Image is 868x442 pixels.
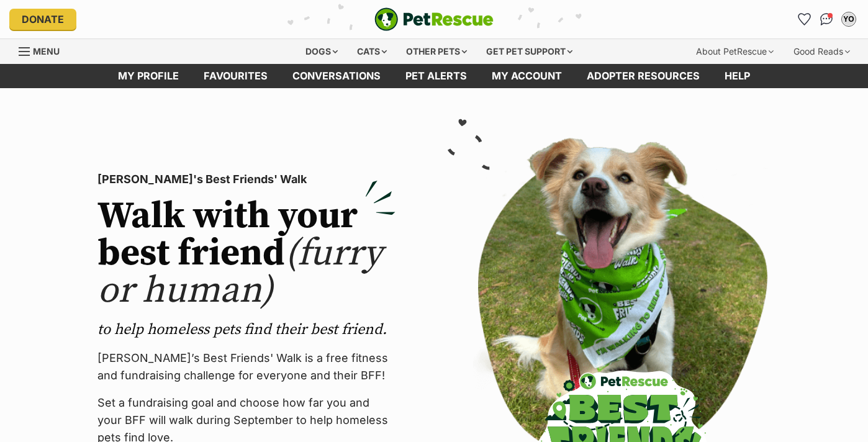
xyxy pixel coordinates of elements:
[820,13,833,25] img: chat-41dd97257d64d25036548639549fe6c8038ab92f7586957e7f3b1b290dea8141.svg
[97,350,396,384] p: [PERSON_NAME]’s Best Friends' Walk is a free fitness and fundraising challenge for everyone and t...
[687,39,782,64] div: About PetRescue
[574,64,712,88] a: Adopter resources
[9,9,76,30] a: Donate
[33,46,60,56] span: Menu
[97,230,382,314] span: (furry or human)
[280,64,393,88] a: conversations
[97,198,396,310] h2: Walk with your best friend
[191,64,280,88] a: Favourites
[843,13,855,25] div: YO
[374,7,494,31] img: logo-e224e6f780fb5917bec1dbf3a21bbac754714ae5b6737aabdf751b685950b380.svg
[712,64,762,88] a: Help
[794,9,859,29] ul: Account quick links
[785,39,859,64] div: Good Reads
[348,39,396,64] div: Cats
[97,171,396,188] p: [PERSON_NAME]'s Best Friends' Walk
[839,9,859,29] button: My account
[816,9,836,29] a: Conversations
[19,39,68,61] a: Menu
[479,64,574,88] a: My account
[97,320,396,340] p: to help homeless pets find their best friend.
[393,64,479,88] a: Pet alerts
[477,39,581,64] div: Get pet support
[374,7,494,31] a: PetRescue
[297,39,346,64] div: Dogs
[794,9,814,29] a: Favourites
[106,64,191,88] a: My profile
[397,39,476,64] div: Other pets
